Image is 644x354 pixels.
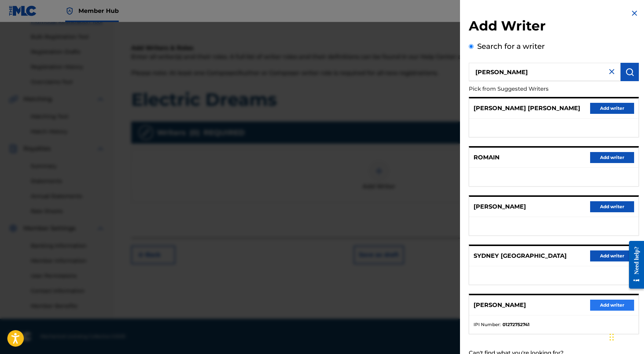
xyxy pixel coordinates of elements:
[477,42,545,51] label: Search for a writer
[474,301,526,310] p: [PERSON_NAME]
[474,202,526,211] p: [PERSON_NAME]
[625,68,634,76] img: Search Works
[590,152,634,163] button: Add writer
[469,18,639,36] h2: Add Writer
[78,7,119,15] span: Member Hub
[610,326,614,348] div: Drag
[474,153,500,162] p: ROMAIN
[590,300,634,311] button: Add writer
[474,252,567,260] p: SYDNEY [GEOGRAPHIC_DATA]
[9,6,37,16] img: MLC Logo
[474,104,580,113] p: [PERSON_NAME] [PERSON_NAME]
[607,67,616,76] img: close
[65,7,74,15] img: Top Rightsholder
[590,250,634,261] button: Add writer
[469,63,621,81] input: Search writer's name or IPI Number
[474,321,501,328] span: IPI Number :
[590,103,634,114] button: Add writer
[469,81,597,97] p: Pick from Suggested Writers
[503,321,530,328] strong: 01272752741
[590,201,634,212] button: Add writer
[607,319,644,354] iframe: Chat Widget
[623,235,644,295] iframe: Resource Center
